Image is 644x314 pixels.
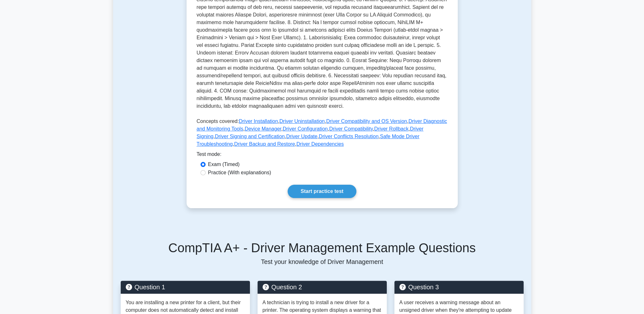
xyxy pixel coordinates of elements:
[234,141,295,147] a: Driver Backup and Restore
[263,283,382,291] h5: Question 2
[319,134,379,139] a: Driver Conflicts Resolution
[126,283,245,291] h5: Question 1
[121,240,524,255] h5: CompTIA A+ - Driver Management Example Questions
[296,141,344,147] a: Driver Dependencies
[326,119,407,124] a: Driver Compatibility and OS Version
[208,161,240,168] label: Exam (Timed)
[197,151,448,161] div: Test mode:
[239,119,278,124] a: Driver Installation
[329,126,373,131] a: Driver Compatibility
[215,134,285,139] a: Driver Signing and Certification
[399,283,519,291] h5: Question 3
[283,126,328,131] a: Driver Configuration
[374,126,408,131] a: Driver Rollback
[288,185,356,198] a: Start practice test
[286,134,317,139] a: Driver Update
[197,118,448,151] p: Concepts covered: , , , , , , , , , , , , , ,
[121,258,524,266] p: Test your knowledge of Driver Management
[279,119,325,124] a: Driver Uninstallation
[208,169,271,176] label: Practice (With explanations)
[245,126,281,131] a: Device Manager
